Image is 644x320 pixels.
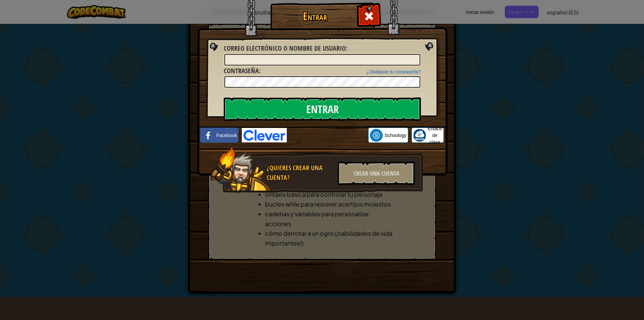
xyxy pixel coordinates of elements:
font: Correo electrónico o nombre de usuario [224,44,346,53]
img: classlink-logo-small.png [413,129,426,142]
font: Enlace de clase [428,126,442,145]
a: ¿Olvidaste tu contraseña? [366,69,421,75]
font: Crear una cuenta [354,169,399,178]
img: clever-logo-blue.png [242,128,287,142]
img: facebook_small.png [202,129,215,142]
font: ¿Quieres crear una cuenta? [267,163,323,182]
iframe: Botón Iniciar sesión con Google [287,128,368,143]
font: Facebook [216,133,237,138]
font: : [259,66,261,75]
img: schoology.png [370,129,383,142]
font: Entrar [303,9,327,24]
font: Contraseña [224,66,259,75]
font: : [346,44,347,53]
font: Schoology [384,133,406,138]
input: Entrar [224,97,421,121]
